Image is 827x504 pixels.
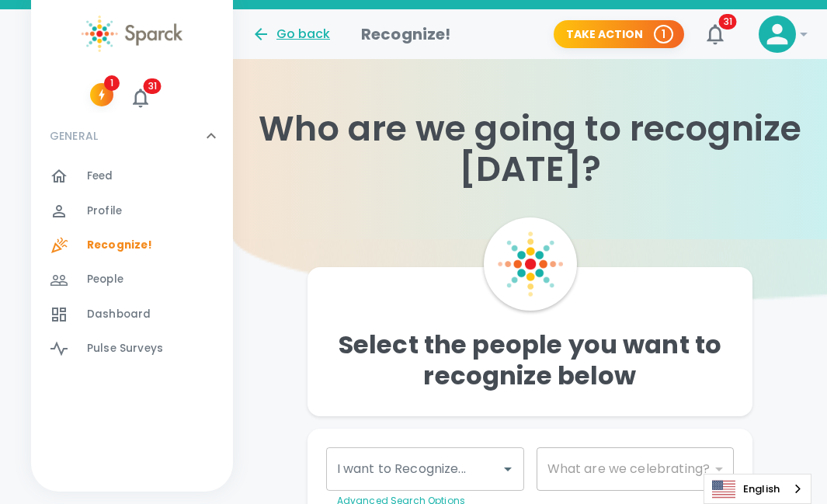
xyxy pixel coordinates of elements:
a: Sparck logo [31,16,233,52]
span: 31 [719,14,737,30]
span: Profile [87,203,122,219]
button: 31 [126,83,155,113]
button: Go back [252,25,330,43]
span: Feed [87,169,113,184]
img: Sparck Logo [498,231,563,297]
span: People [87,272,123,287]
h1: Recognize! [361,22,451,47]
a: English [704,474,811,503]
span: Dashboard [87,307,151,322]
a: Profile [31,194,233,228]
button: 31 [697,16,734,53]
span: 1 [104,75,120,91]
div: GENERAL [31,113,233,159]
button: Take Action 1 [554,20,684,49]
a: Recognize! [31,228,233,262]
div: Language [704,474,811,504]
h4: Select the people you want to recognize below [320,329,741,391]
p: 1 [662,26,665,42]
p: GENERAL [50,128,98,144]
button: Open [497,458,519,480]
a: Pulse Surveys [31,332,233,366]
span: Pulse Surveys [87,341,163,356]
span: Recognize! [87,238,153,253]
h1: Who are we going to recognize [DATE]? [233,109,827,189]
a: Dashboard [31,297,233,332]
aside: Language selected: English [704,474,811,504]
a: Feed [31,159,233,193]
img: Sparck logo [82,16,182,52]
div: GENERAL [31,159,233,372]
a: People [31,262,233,297]
span: 31 [144,78,162,94]
button: 1 [90,83,113,106]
